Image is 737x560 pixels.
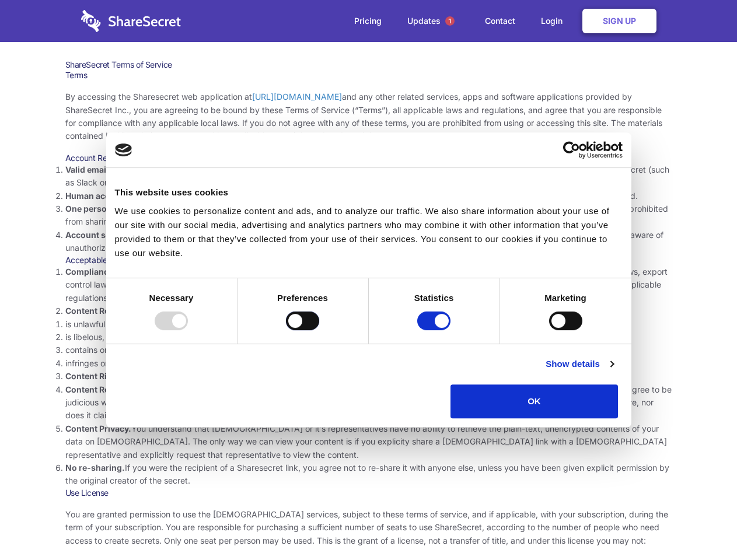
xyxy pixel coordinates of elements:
a: Login [529,3,580,39]
li: You agree NOT to use Sharesecret to upload or share content that: [65,304,672,370]
h3: Account Requirements [65,153,672,163]
li: You agree that you will use Sharesecret only to secure and share content that you have the right ... [65,370,672,383]
li: You are not allowed to share account credentials. Each account is dedicated to the individual who... [65,202,672,229]
li: You are responsible for your own account security, including the security of your Sharesecret acc... [65,229,672,255]
strong: Valid email. [65,164,111,174]
li: If you were the recipient of a Sharesecret link, you agree not to re-share it with anyone else, u... [65,461,672,488]
strong: Compliance with local laws and regulations. [65,267,242,276]
li: is unlawful or promotes unlawful activities [65,318,672,331]
a: Contact [473,3,527,39]
li: You must provide a valid email address, either directly, or through approved third-party integrat... [65,163,672,190]
strong: Content Restrictions. [65,306,151,316]
img: logo-wordmark-white-trans-d4663122ce5f474addd5e946df7df03e33cb6a1c49d2221995e7729f52c070b2.svg [81,10,181,32]
li: Only human beings may create accounts. “Bot” accounts — those created by software, in an automate... [65,190,672,202]
li: Your use of the Sharesecret must not violate any applicable laws, including copyright or trademar... [65,265,672,304]
p: By accessing the Sharesecret web application at and any other related services, apps and software... [65,90,672,143]
a: [URL][DOMAIN_NAME] [252,92,342,101]
p: You are granted permission to use the [DEMOGRAPHIC_DATA] services, subject to these terms of serv... [65,508,672,547]
li: You understand that [DEMOGRAPHIC_DATA] or it’s representatives have no ability to retrieve the pl... [65,422,672,461]
a: Sign Up [582,9,656,33]
button: OK [450,384,618,418]
li: infringes on any proprietary right of any party, including patent, trademark, trade secret, copyr... [65,357,672,370]
img: logo [115,143,132,156]
li: contains or installs any active malware or exploits, or uses our platform for exploit delivery (s... [65,344,672,356]
strong: Content Rights. [65,371,128,381]
strong: Statistics [414,293,454,303]
h3: Acceptable Use [65,255,672,265]
strong: Marketing [544,293,586,303]
strong: Account security. [65,230,136,240]
strong: No re-sharing. [65,463,125,473]
strong: Human accounts. [65,191,136,201]
span: 1 [445,16,455,26]
strong: Content Responsibility. [65,384,159,394]
strong: Preferences [277,293,328,303]
a: Usercentrics Cookiebot - opens in a new window [521,141,623,159]
strong: One person per account. [65,204,165,213]
h1: ShareSecret Terms of Service [65,60,672,70]
li: is libelous, defamatory, or fraudulent [65,331,672,344]
strong: Content Privacy. [65,423,131,433]
h3: Terms [65,70,672,80]
li: You are solely responsible for the content you share on Sharesecret, and with the people you shar... [65,383,672,422]
div: This website uses cookies [115,185,623,199]
a: Pricing [343,3,393,39]
strong: Necessary [149,293,194,303]
div: We use cookies to personalize content and ads, and to analyze our traffic. We also share informat... [115,204,623,260]
a: Show details [546,357,613,371]
h3: Use License [65,488,672,498]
